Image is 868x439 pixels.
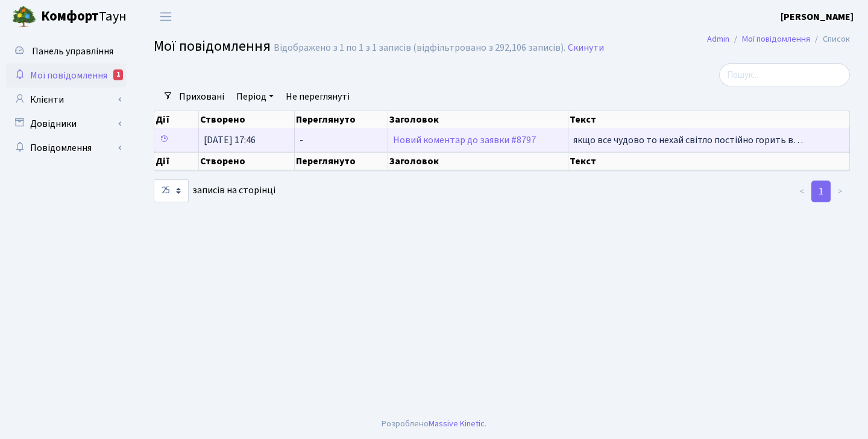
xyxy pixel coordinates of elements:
[742,33,810,45] a: Мої повідомлення
[174,86,229,107] a: Приховані
[199,152,295,170] th: Створено
[151,7,181,27] button: Переключити навігацію
[12,5,36,29] img: logo.png
[32,45,113,58] span: Панель управління
[41,7,99,26] b: Комфорт
[204,133,256,147] span: [DATE] 17:46
[429,417,485,430] a: Massive Kinetic
[707,33,729,45] a: Admin
[388,111,569,128] th: Заголовок
[274,42,565,54] div: Відображено з 1 по 1 з 1 записів (відфільтровано з 292,106 записів).
[388,152,569,170] th: Заголовок
[573,133,803,147] span: якщо все чудово то нехай світло постійно горить в…
[6,63,127,88] a: Мої повідомлення1
[295,111,388,128] th: Переглянуто
[154,111,199,128] th: Дії
[568,152,850,170] th: Текст
[113,69,123,80] div: 1
[154,152,199,170] th: Дії
[810,33,850,46] li: Список
[781,10,854,24] b: [PERSON_NAME]
[811,181,831,202] a: 1
[6,112,127,136] a: Довідники
[382,417,486,431] div: Розроблено .
[719,63,850,86] input: Пошук...
[568,42,604,54] a: Скинути
[199,111,295,128] th: Створено
[393,133,536,147] a: Новий коментар до заявки #8797
[6,39,127,63] a: Панель управління
[295,152,388,170] th: Переглянуто
[154,179,189,202] select: записів на сторінці
[689,27,868,52] nav: breadcrumb
[300,133,303,147] span: -
[30,69,107,82] span: Мої повідомлення
[41,7,127,27] span: Таун
[6,88,127,112] a: Клієнти
[154,36,271,57] span: Мої повідомлення
[154,179,275,202] label: записів на сторінці
[781,10,854,24] a: [PERSON_NAME]
[568,111,850,128] th: Текст
[281,86,354,107] a: Не переглянуті
[6,136,127,160] a: Повідомлення
[231,86,278,107] a: Період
